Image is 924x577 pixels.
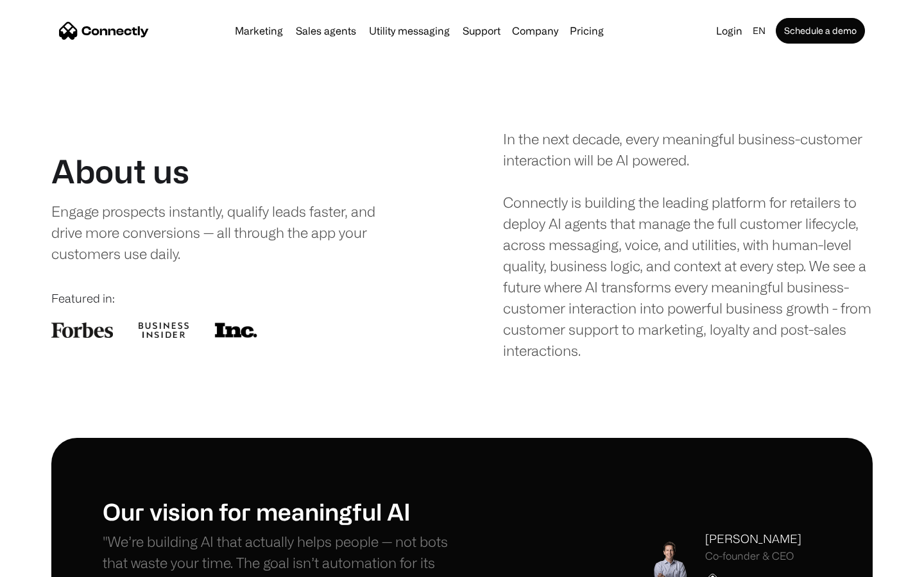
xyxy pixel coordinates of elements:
a: Support [458,26,506,36]
a: Pricing [565,26,609,36]
a: Sales agents [291,26,361,36]
div: Company [512,22,558,40]
div: [PERSON_NAME] [705,530,801,548]
div: en [753,22,766,40]
h1: About us [51,152,189,190]
div: Co-founder & CEO [705,550,801,562]
aside: Language selected: English [13,553,77,573]
h1: Our vision for meaningful AI [103,498,462,525]
div: Featured in: [51,290,421,307]
a: Marketing [230,26,288,36]
a: Schedule a demo [776,18,865,44]
a: Login [711,22,748,40]
div: In the next decade, every meaningful business-customer interaction will be AI powered. Connectly ... [503,128,873,361]
ul: Language list [26,555,77,573]
div: Engage prospects instantly, qualify leads faster, and drive more conversions — all through the ap... [51,201,402,264]
a: Utility messaging [364,26,455,36]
